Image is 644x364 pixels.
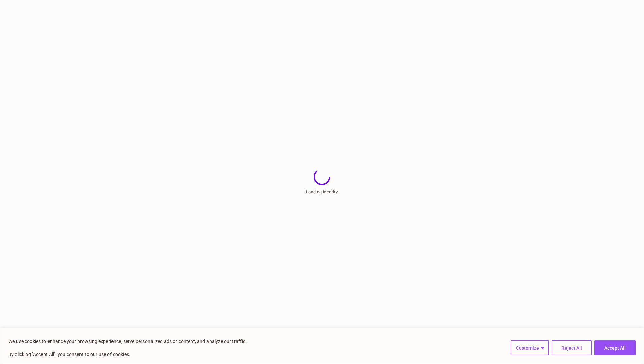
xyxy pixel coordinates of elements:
button: Reject All [552,340,592,355]
button: Accept All [594,340,636,355]
p: By clicking "Accept All", you consent to our use of cookies. [8,350,247,358]
button: Customize [511,340,549,355]
p: We use cookies to enhance your browsing experience, serve personalized ads or content, and analyz... [8,337,247,345]
span: Loading Identity [306,189,338,194]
